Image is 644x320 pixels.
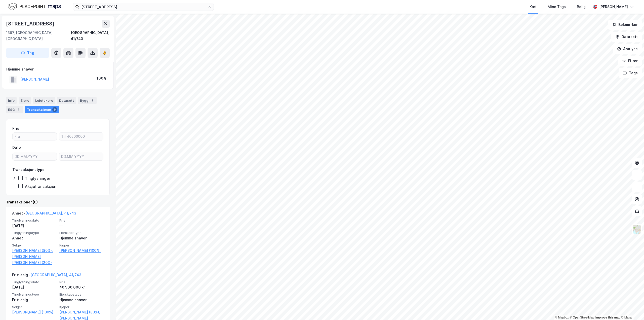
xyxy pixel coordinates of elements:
[12,218,56,223] span: Tinglysningsdato
[530,4,537,10] div: Kart
[6,20,55,28] div: [STREET_ADDRESS]
[25,176,50,181] div: Tinglysninger
[59,243,104,247] span: Kjøper
[599,4,628,10] div: [PERSON_NAME]
[59,280,104,284] span: Pris
[577,4,586,10] div: Bolig
[611,32,642,42] button: Datasett
[79,3,208,11] input: Søk på adresse, matrikkel, gårdeiere, leietakere eller personer
[97,75,106,81] div: 100%
[613,44,642,54] button: Analyse
[619,296,644,320] iframe: Chat Widget
[33,97,55,104] div: Leietakere
[12,231,56,235] span: Tinglysningstype
[570,316,594,319] a: OpenStreetMap
[12,210,76,218] div: Annet -
[59,292,104,297] span: Eierskapstype
[6,30,71,42] div: 1367, [GEOGRAPHIC_DATA], [GEOGRAPHIC_DATA]
[595,316,620,319] a: Improve this map
[12,297,56,303] div: Fritt salg
[6,199,110,205] div: Transaksjoner (6)
[8,2,61,11] img: logo.f888ab2527a4732fd821a326f86c7f29.svg
[12,305,56,309] span: Selger
[6,97,17,104] div: Info
[12,280,56,284] span: Tinglysningsdato
[6,66,109,72] div: Hjemmelshaver
[6,48,49,58] button: Tag
[12,272,81,280] div: Fritt salg -
[12,235,56,241] div: Annet
[12,247,56,254] a: [PERSON_NAME] (80%),
[16,107,21,112] div: 1
[57,97,76,104] div: Datasett
[632,225,642,234] img: Z
[59,153,103,160] input: DD.MM.YYYY
[59,305,104,309] span: Kjøper
[59,231,104,235] span: Eierskapstype
[619,296,644,320] div: Kontrollprogram for chat
[12,167,45,173] div: Transaksjonstype
[25,184,56,189] div: Aksjetransaksjon
[25,211,76,215] a: [GEOGRAPHIC_DATA], 41/743
[25,106,59,113] div: Transaksjoner
[618,56,642,66] button: Filter
[19,97,31,104] div: Eiere
[12,309,56,315] a: [PERSON_NAME] (100%)
[59,297,104,303] div: Hjemmelshaver
[59,247,104,254] a: [PERSON_NAME] (100%)
[59,235,104,241] div: Hjemmelshaver
[59,223,104,229] div: —
[6,106,23,113] div: ESG
[59,309,104,315] a: [PERSON_NAME] (80%),
[59,218,104,223] span: Pris
[619,68,642,78] button: Tags
[12,243,56,247] span: Selger
[12,145,21,151] div: Dato
[12,292,56,297] span: Tinglysningstype
[13,153,57,160] input: DD.MM.YYYY
[59,133,103,140] input: Til 40500000
[548,4,566,10] div: Mine Tags
[30,273,81,277] a: [GEOGRAPHIC_DATA], 41/743
[555,316,569,319] a: Mapbox
[12,254,56,266] a: [PERSON_NAME] [PERSON_NAME] (20%)
[71,30,110,42] div: [GEOGRAPHIC_DATA], 41/743
[608,20,642,30] button: Bokmerker
[12,284,56,290] div: [DATE]
[12,125,19,131] div: Pris
[52,107,57,112] div: 6
[90,98,95,103] div: 1
[78,97,97,104] div: Bygg
[59,284,104,290] div: 40 500 000 kr
[13,133,57,140] input: Fra
[12,223,56,229] div: [DATE]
